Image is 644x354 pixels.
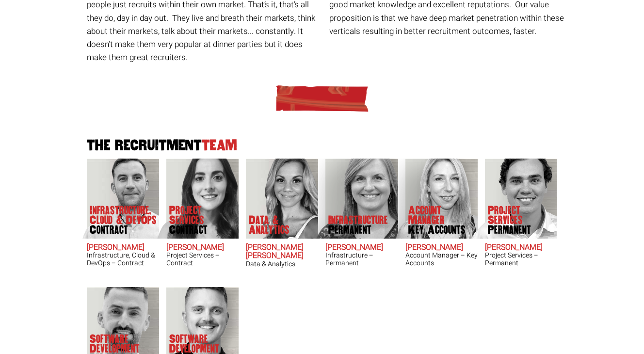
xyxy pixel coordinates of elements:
p: Data & Analytics [249,215,318,235]
h2: [PERSON_NAME] [485,243,557,252]
img: Claire Sheerin does Project Services Contract [145,159,239,239]
h3: Infrastructure – Permanent [325,252,398,267]
h2: [PERSON_NAME] [PERSON_NAME] [246,243,318,260]
p: Account Manager [408,206,478,235]
h2: [PERSON_NAME] [166,243,239,252]
h3: Infrastructure, Cloud & DevOps – Contract [87,252,159,267]
p: Infrastructure, Cloud & DevOps [90,206,159,235]
img: Anna-Maria Julie does Data & Analytics [225,159,318,239]
h3: Project Services – Contract [166,252,239,267]
span: Team [202,137,237,153]
h3: Project Services – Permanent [485,252,557,267]
img: Sam McKay does Project Services Permanent [464,159,557,239]
h2: [PERSON_NAME] [325,243,398,252]
h2: [PERSON_NAME] [87,243,159,252]
h3: Data & Analytics [246,260,318,268]
span: Contract [90,225,159,235]
img: Adam Eshet does Infrastructure, Cloud & DevOps Contract [66,159,159,239]
h3: Account Manager – Key Accounts [405,252,478,267]
span: Permanent [328,225,388,235]
img: Frankie Gaffney's our Account Manager Key Accounts [385,159,478,239]
span: Key Accounts [408,225,478,235]
span: Permanent [488,225,557,235]
span: Contract [169,225,239,235]
p: Project Services [488,206,557,235]
h2: [PERSON_NAME] [405,243,478,252]
h2: The Recruitment [83,138,561,153]
p: Infrastructure [328,215,388,235]
span: . [534,25,536,37]
p: Project Services [169,206,239,235]
img: Amanda Evans's Our Infrastructure Permanent [305,159,398,239]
